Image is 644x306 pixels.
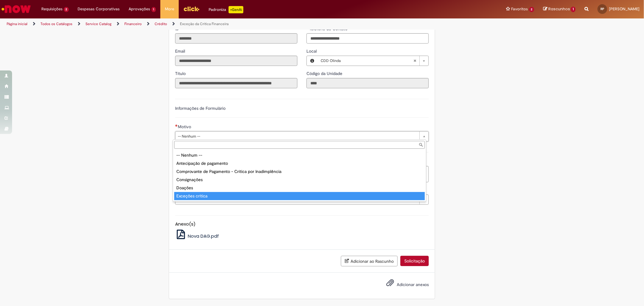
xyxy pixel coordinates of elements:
[173,150,426,201] ul: Motivo
[174,168,425,176] div: Comprovante de Pagamento - Crítica por Inadimplência
[174,159,425,168] div: Antecipação de pagamento
[174,151,425,159] div: -- Nenhum --
[174,176,425,184] div: Consignações
[174,192,425,200] div: Exceções crítica
[174,184,425,192] div: Doações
